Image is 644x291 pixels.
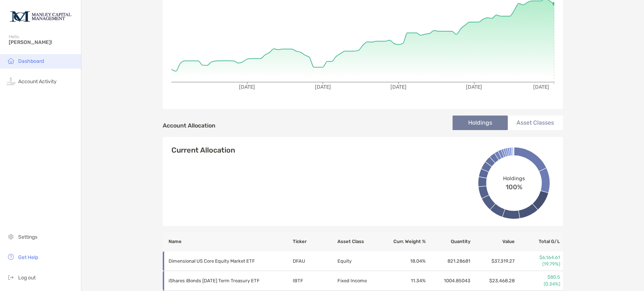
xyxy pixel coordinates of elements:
img: logout icon [7,273,15,282]
h4: Account Allocation [163,122,215,129]
span: Log out [18,275,36,281]
td: $37,319.27 [471,251,515,271]
td: DFAU [292,251,337,271]
li: Holdings [453,116,508,130]
img: Zoe Logo [9,3,72,29]
th: Total G/L [515,232,563,251]
tspan: [DATE] [466,84,482,90]
tspan: [DATE] [533,84,549,90]
img: settings icon [7,232,15,241]
img: household icon [7,56,15,65]
li: Asset Classes [508,116,563,130]
p: iShares iBonds Dec 2025 Term Treasury ETF [169,276,270,285]
th: Quantity [426,232,471,251]
span: Get Help [18,254,38,260]
th: Name [163,232,292,251]
img: get-help icon [7,252,15,261]
p: Dimensional US Core Equity Market ETF [169,256,270,266]
th: Curr. Weight % [381,232,426,251]
span: Account Activity [18,78,57,85]
p: $6,164.61 [515,254,560,261]
p: (0.34%) [515,281,560,287]
tspan: [DATE] [315,84,331,90]
td: IBTF [292,271,337,291]
p: (19.79%) [515,261,560,267]
p: $80.5 [515,274,560,280]
span: Dashboard [18,58,44,64]
tspan: [DATE] [239,84,255,90]
span: [PERSON_NAME]! [9,39,77,45]
th: Value [471,232,515,251]
span: Settings [18,234,37,240]
td: 18.04 % [381,251,426,271]
td: 1004.85043 [426,271,471,291]
h4: Current Allocation [171,146,235,154]
tspan: [DATE] [390,84,406,90]
img: activity icon [7,77,15,85]
span: Holdings [503,175,524,181]
td: Fixed Income [337,271,382,291]
td: 821.28681 [426,251,471,271]
span: 100% [506,181,522,191]
td: Equity [337,251,382,271]
td: $23,468.28 [471,271,515,291]
td: 11.34 % [381,271,426,291]
th: Ticker [292,232,337,251]
th: Asset Class [337,232,382,251]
